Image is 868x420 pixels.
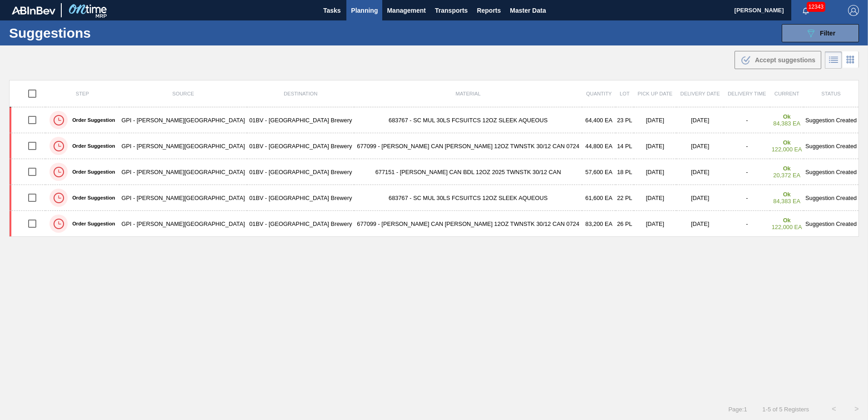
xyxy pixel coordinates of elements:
td: GPI - [PERSON_NAME][GEOGRAPHIC_DATA] [119,211,247,237]
td: 83,200 EA [582,211,616,237]
span: Tasks [322,5,342,16]
span: Status [821,91,840,96]
td: 64,400 EA [582,107,616,133]
td: - [724,107,770,133]
td: [DATE] [676,211,724,237]
td: 01BV - [GEOGRAPHIC_DATA] Brewery [247,211,354,237]
td: 61,600 EA [582,185,616,211]
a: Order SuggestionGPI - [PERSON_NAME][GEOGRAPHIC_DATA]01BV - [GEOGRAPHIC_DATA] Brewery683767 - SC M... [10,185,859,211]
td: [DATE] [634,133,676,159]
a: Order SuggestionGPI - [PERSON_NAME][GEOGRAPHIC_DATA]01BV - [GEOGRAPHIC_DATA] Brewery677099 - [PER... [10,211,859,237]
td: 57,600 EA [582,159,616,185]
span: 84,383 EA [773,198,800,205]
td: Suggestion Created [804,133,858,159]
span: Planning [351,5,378,16]
span: Management [387,5,426,16]
td: 01BV - [GEOGRAPHIC_DATA] Brewery [247,107,354,133]
label: Order Suggestion [68,221,115,226]
span: Page : 1 [728,406,747,413]
a: Order SuggestionGPI - [PERSON_NAME][GEOGRAPHIC_DATA]01BV - [GEOGRAPHIC_DATA] Brewery683767 - SC M... [10,107,859,133]
td: GPI - [PERSON_NAME][GEOGRAPHIC_DATA] [119,185,247,211]
span: Accept suggestions [755,56,815,64]
strong: Ok [783,139,791,146]
strong: Ok [783,113,791,120]
strong: Ok [783,191,791,198]
td: 01BV - [GEOGRAPHIC_DATA] Brewery [247,159,354,185]
td: 01BV - [GEOGRAPHIC_DATA] Brewery [247,133,354,159]
td: - [724,185,770,211]
span: Master Data [510,5,546,16]
td: Suggestion Created [804,185,858,211]
img: TNhmsLtSVTkK8tSr43FrP2fwEKptu5GPRR3wAAAABJRU5ErkJggg== [12,6,55,15]
td: Suggestion Created [804,211,858,237]
strong: Ok [783,165,791,172]
span: Transports [435,5,468,16]
span: Material [456,91,481,96]
span: 20,372 EA [773,172,800,179]
td: 683767 - SC MUL 30LS FCSUITCS 12OZ SLEEK AQUEOUS [354,185,582,211]
div: Card Vision [842,51,859,69]
span: Filter [820,30,835,37]
a: Order SuggestionGPI - [PERSON_NAME][GEOGRAPHIC_DATA]01BV - [GEOGRAPHIC_DATA] Brewery677099 - [PER... [10,133,859,159]
td: Suggestion Created [804,107,858,133]
span: Source [173,91,194,96]
td: 18 PL [616,159,634,185]
td: [DATE] [676,107,724,133]
label: Order Suggestion [68,143,115,149]
td: [DATE] [676,133,724,159]
td: 677099 - [PERSON_NAME] CAN [PERSON_NAME] 12OZ TWNSTK 30/12 CAN 0724 [354,133,582,159]
a: Order SuggestionGPI - [PERSON_NAME][GEOGRAPHIC_DATA]01BV - [GEOGRAPHIC_DATA] Brewery677151 - [PER... [10,159,859,185]
td: [DATE] [634,159,676,185]
span: Current [774,91,799,96]
span: Quantity [586,91,612,96]
span: Delivery Date [681,91,720,96]
td: - [724,159,770,185]
span: 12343 [807,2,825,12]
button: Filter [782,24,859,42]
td: 14 PL [616,133,634,159]
td: Suggestion Created [804,159,858,185]
td: GPI - [PERSON_NAME][GEOGRAPHIC_DATA] [119,159,247,185]
td: 26 PL [616,211,634,237]
span: Step [76,91,89,96]
td: - [724,133,770,159]
td: 677099 - [PERSON_NAME] CAN [PERSON_NAME] 12OZ TWNSTK 30/12 CAN 0724 [354,211,582,237]
span: 122,000 EA [772,146,802,153]
h1: Suggestions [9,28,170,38]
td: 23 PL [616,107,634,133]
span: Lot [620,91,630,96]
td: [DATE] [634,107,676,133]
span: 84,383 EA [773,120,800,127]
span: 122,000 EA [772,224,802,230]
td: - [724,211,770,237]
td: 01BV - [GEOGRAPHIC_DATA] Brewery [247,185,354,211]
span: Pick up Date [638,91,673,96]
td: 683767 - SC MUL 30LS FCSUITCS 12OZ SLEEK AQUEOUS [354,107,582,133]
img: Logout [848,5,859,16]
td: GPI - [PERSON_NAME][GEOGRAPHIC_DATA] [119,133,247,159]
td: [DATE] [634,185,676,211]
label: Order Suggestion [68,195,115,200]
span: Reports [477,5,501,16]
td: GPI - [PERSON_NAME][GEOGRAPHIC_DATA] [119,107,247,133]
button: Accept suggestions [735,51,821,69]
span: 1 - 5 of 5 Registers [761,406,809,413]
span: Delivery Time [728,91,766,96]
button: Notifications [791,4,820,17]
label: Order Suggestion [68,169,115,175]
td: 677151 - [PERSON_NAME] CAN BDL 12OZ 2025 TWNSTK 30/12 CAN [354,159,582,185]
td: 44,800 EA [582,133,616,159]
td: 22 PL [616,185,634,211]
div: List Vision [825,51,842,69]
td: [DATE] [676,185,724,211]
strong: Ok [783,217,791,224]
td: [DATE] [634,211,676,237]
label: Order Suggestion [68,117,115,123]
td: [DATE] [676,159,724,185]
span: Destination [284,91,317,96]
